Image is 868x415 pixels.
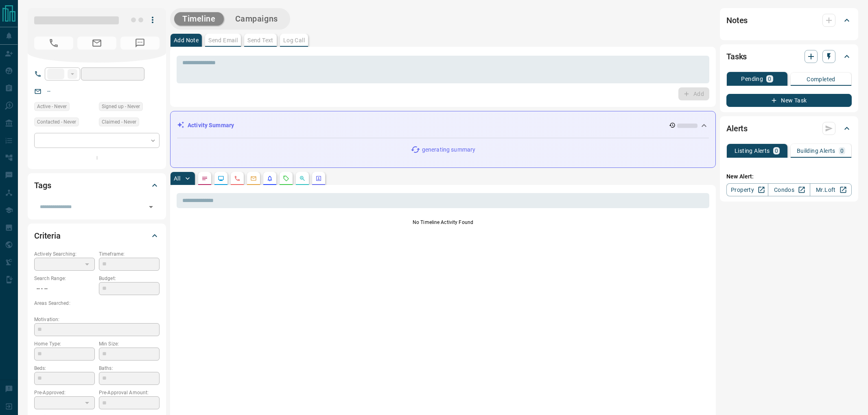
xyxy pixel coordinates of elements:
[177,118,709,133] div: Activity Summary
[34,275,95,282] p: Search Range:
[741,76,763,82] p: Pending
[34,179,51,192] h2: Tags
[840,148,844,154] p: 0
[34,316,160,323] p: Motivation:
[174,12,224,26] button: Timeline
[34,365,95,372] p: Beds:
[234,175,241,182] svg: Calls
[77,37,116,50] span: No Email
[99,389,160,396] p: Pre-Approval Amount:
[188,121,234,130] p: Activity Summary
[47,88,50,94] a: --
[315,175,322,182] svg: Agent Actions
[99,365,160,372] p: Baths:
[726,183,768,196] a: Property
[267,175,273,182] svg: Listing Alerts
[422,146,475,154] p: generating summary
[37,102,67,111] span: Active - Never
[34,229,61,242] h2: Criteria
[807,76,835,82] p: Completed
[34,226,160,246] div: Criteria
[99,250,160,258] p: Timeframe:
[726,14,748,27] h2: Notes
[250,175,257,182] svg: Emails
[797,148,835,154] p: Building Alerts
[735,148,770,154] p: Listing Alerts
[99,340,160,348] p: Min Size:
[768,76,771,82] p: 0
[34,250,95,258] p: Actively Searching:
[768,183,810,196] a: Condos
[120,37,160,50] span: No Number
[99,275,160,282] p: Budget:
[34,340,95,348] p: Home Type:
[34,389,95,396] p: Pre-Approved:
[174,176,180,181] p: All
[177,219,709,226] p: No Timeline Activity Found
[726,47,852,66] div: Tasks
[299,175,306,182] svg: Opportunities
[726,119,852,138] div: Alerts
[775,148,778,154] p: 0
[201,175,208,182] svg: Notes
[37,118,76,126] span: Contacted - Never
[102,118,136,126] span: Claimed - Never
[726,122,748,135] h2: Alerts
[34,300,160,307] p: Areas Searched:
[102,102,140,111] span: Signed up - Never
[34,282,95,295] p: -- - --
[726,94,852,107] button: New Task
[174,37,199,43] p: Add Note
[34,176,160,195] div: Tags
[145,201,157,213] button: Open
[810,183,852,196] a: Mr.Loft
[218,175,224,182] svg: Lead Browsing Activity
[726,172,852,181] p: New Alert:
[34,37,73,50] span: No Number
[227,12,286,26] button: Campaigns
[726,11,852,30] div: Notes
[726,50,747,63] h2: Tasks
[283,175,289,182] svg: Requests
